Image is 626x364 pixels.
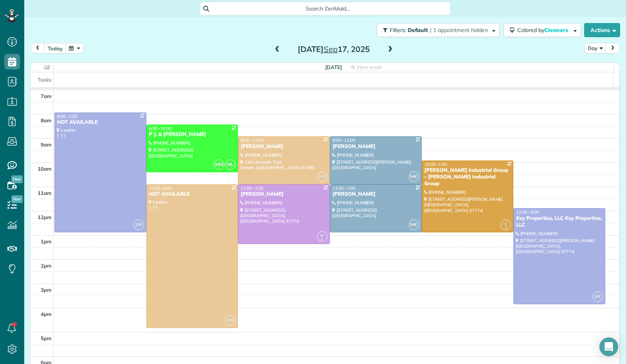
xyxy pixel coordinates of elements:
[41,287,52,293] span: 3pm
[11,195,23,203] span: New
[38,77,52,83] span: Tasks
[320,233,324,237] span: AC
[409,171,419,182] span: MK
[149,191,236,198] div: NOT AVAILABLE
[214,159,224,170] span: MM
[225,315,236,326] span: RB
[41,311,52,317] span: 4pm
[377,23,500,37] button: Filters: Default | 1 appointment hidden
[332,191,419,198] div: [PERSON_NAME]
[41,141,52,148] span: 9am
[425,162,447,167] span: 10:00 - 1:00
[44,43,66,54] button: today
[390,27,406,34] span: Filters:
[430,27,488,34] span: | 1 appointment hidden
[544,27,569,34] span: Cleaners
[149,186,172,191] span: 11:00 - 5:00
[409,219,419,230] span: MK
[584,23,620,37] button: Actions
[41,117,52,123] span: 8am
[317,171,327,182] span: RB
[133,219,144,230] span: SR
[504,23,581,37] button: Colored byCleaners
[504,221,508,226] span: LC
[38,190,52,196] span: 11am
[605,43,620,54] button: next
[333,137,355,143] span: 9:00 - 11:00
[584,43,606,54] button: Day
[517,27,571,34] span: Colored by
[41,335,52,341] span: 5pm
[373,23,500,37] a: Filters: Default | 1 appointment hidden
[592,291,603,302] span: SR
[241,137,263,143] span: 9:00 - 11:00
[57,114,77,119] span: 8:00 - 1:00
[11,175,23,183] span: New
[324,44,338,54] span: Sep
[333,186,355,191] span: 11:00 - 1:00
[356,64,381,70] span: View week
[41,93,52,99] span: 7am
[317,236,327,243] small: 2
[41,238,52,244] span: 1pm
[38,214,52,220] span: 12pm
[30,43,45,54] button: prev
[241,186,263,191] span: 11:00 - 1:30
[408,27,428,34] span: Default
[424,167,511,187] div: [PERSON_NAME] industrial Group - [PERSON_NAME] Industrial Group
[240,191,327,198] div: [PERSON_NAME]
[225,159,236,170] span: ML
[240,143,327,150] div: [PERSON_NAME]
[41,262,52,269] span: 2pm
[501,224,511,231] small: 2
[38,166,52,172] span: 10am
[149,126,172,131] span: 8:30 - 10:30
[599,337,618,356] div: Open Intercom Messenger
[332,143,419,150] div: [PERSON_NAME]
[57,119,144,126] div: NOT AVAILABLE
[149,131,236,138] div: P J. & [PERSON_NAME]
[516,215,603,228] div: Key Properties, LLC Key Properties, LLC
[285,45,383,54] h2: [DATE] 17, 2025
[516,209,539,215] span: 12:00 - 4:00
[325,64,342,70] span: [DATE]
